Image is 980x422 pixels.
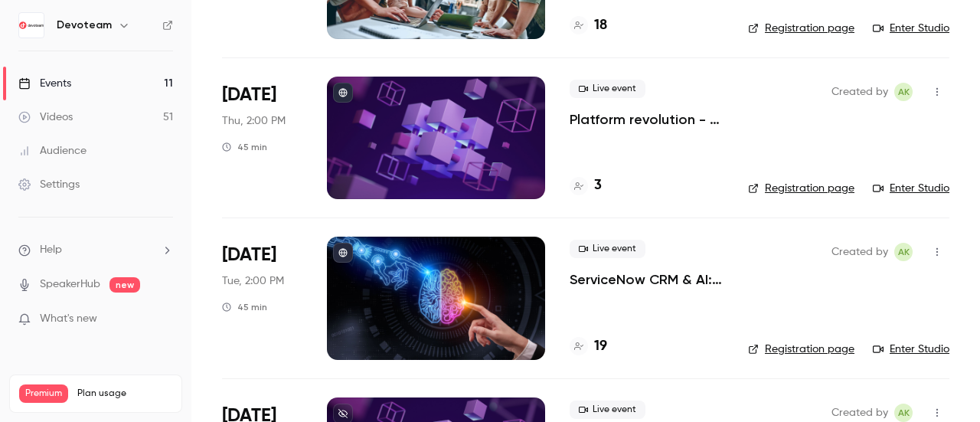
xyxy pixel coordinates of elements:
span: Live event [570,401,645,419]
span: AK [898,83,910,101]
span: Created by [831,83,888,101]
div: Settings [18,177,80,192]
h4: 18 [594,15,607,36]
div: Events [18,76,71,91]
iframe: Noticeable Trigger [155,312,173,326]
span: Adrianna Kielin [894,83,913,101]
a: Registration page [748,181,854,196]
div: Sep 18 Thu, 2:00 PM (Europe/Amsterdam) [222,77,302,199]
span: AK [898,404,910,422]
a: 18 [570,15,607,36]
span: [DATE] [222,243,276,267]
a: Registration page [748,21,854,36]
span: Premium [19,384,68,403]
div: 45 min [222,141,267,153]
span: What's new [40,311,97,327]
h6: Devoteam [57,18,112,33]
div: Videos [18,110,73,125]
span: new [109,277,140,293]
span: Live event [570,80,645,98]
div: Audience [18,143,87,159]
li: help-dropdown-opener [18,242,173,258]
a: Registration page [748,342,854,357]
span: Adrianna Kielin [894,404,913,422]
a: 19 [570,336,607,357]
div: Sep 23 Tue, 2:00 PM (Europe/Amsterdam) [222,237,302,359]
span: Adrianna Kielin [894,243,913,261]
a: Platform revolution - from independent research to real-world results [570,110,724,129]
span: Plan usage [77,388,172,400]
div: 45 min [222,301,267,313]
span: AK [898,243,910,261]
img: Devoteam [19,13,44,38]
span: Tue, 2:00 PM [222,273,284,289]
a: SpeakerHub [40,276,100,293]
span: [DATE] [222,83,276,107]
span: Help [40,242,62,258]
h4: 19 [594,336,607,357]
a: Enter Studio [873,21,949,36]
a: 3 [570,175,602,196]
span: Created by [831,243,888,261]
a: Enter Studio [873,342,949,357]
span: Thu, 2:00 PM [222,113,286,129]
a: ServiceNow CRM & AI: Building intelligent customer relationships [570,270,724,289]
h4: 3 [594,175,602,196]
span: Created by [831,404,888,422]
a: Enter Studio [873,181,949,196]
span: Live event [570,240,645,258]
